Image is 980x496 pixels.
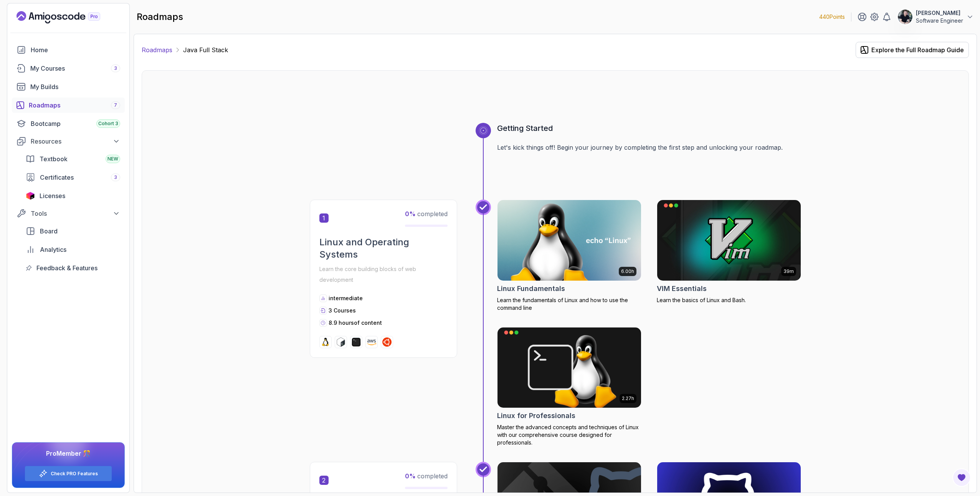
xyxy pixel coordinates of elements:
[405,210,416,218] span: 0 %
[952,468,971,487] button: Open Feedback Button
[21,242,125,257] a: analytics
[405,472,448,480] span: completed
[336,337,345,347] img: bash logo
[36,263,98,273] span: Feedback & Features
[497,123,801,134] h3: Getting Started
[40,245,66,254] span: Analytics
[783,268,794,274] p: 39m
[183,45,228,55] p: Java Full Stack
[319,476,329,485] span: 2
[916,17,963,25] p: Software Engineer
[25,466,112,481] button: Check PRO Features
[114,102,117,108] span: 7
[657,296,801,304] p: Learn the basics of Linux and Bash.
[497,410,575,421] h2: Linux for Professionals
[114,174,117,180] span: 3
[40,191,65,200] span: Licenses
[31,137,120,146] div: Resources
[497,200,641,281] img: Linux Fundamentals card
[12,42,125,58] a: home
[497,143,801,152] p: Let's kick things off! Begin your journey by completing the first step and unlocking your roadmap.
[98,121,118,127] span: Cohort 3
[21,188,125,203] a: licenses
[897,9,974,25] button: user profile image[PERSON_NAME]Software Engineer
[319,264,448,285] p: Learn the core building blocks of web development
[321,337,330,347] img: linux logo
[382,337,392,347] img: ubuntu logo
[40,154,68,164] span: Textbook
[31,119,120,128] div: Bootcamp
[107,156,118,162] span: NEW
[12,79,125,94] a: builds
[497,200,641,312] a: Linux Fundamentals card6.00hLinux FundamentalsLearn the fundamentals of Linux and how to use the ...
[12,98,125,113] a: roadmaps
[142,45,172,55] a: Roadmaps
[856,42,969,58] button: Explore the Full Roadmap Guide
[12,61,125,76] a: courses
[31,45,120,55] div: Home
[405,210,448,218] span: completed
[329,319,382,327] p: 8.9 hours of content
[871,45,964,55] div: Explore the Full Roadmap Guide
[21,151,125,167] a: textbook
[12,116,125,131] a: bootcamp
[819,13,845,21] p: 440 Points
[657,200,801,281] img: VIM Essentials card
[405,472,416,480] span: 0 %
[21,223,125,239] a: board
[114,65,117,71] span: 3
[497,423,641,446] p: Master the advanced concepts and techniques of Linux with our comprehensive course designed for p...
[26,192,35,200] img: jetbrains icon
[31,209,120,218] div: Tools
[137,11,183,23] h2: roadmaps
[329,294,363,302] p: intermediate
[621,268,634,274] p: 6.00h
[329,307,356,314] span: 3 Courses
[51,471,98,477] a: Check PRO Features
[29,101,120,110] div: Roadmaps
[622,395,634,402] p: 2.27h
[30,82,120,91] div: My Builds
[21,170,125,185] a: certificates
[17,11,118,23] a: Landing page
[916,9,963,17] p: [PERSON_NAME]
[21,260,125,276] a: feedback
[319,213,329,223] span: 1
[497,283,565,294] h2: Linux Fundamentals
[367,337,376,347] img: aws logo
[898,10,912,24] img: user profile image
[657,283,707,294] h2: VIM Essentials
[12,134,125,148] button: Resources
[319,236,448,261] h2: Linux and Operating Systems
[657,200,801,304] a: VIM Essentials card39mVIM EssentialsLearn the basics of Linux and Bash.
[12,207,125,220] button: Tools
[40,227,58,236] span: Board
[497,327,641,408] img: Linux for Professionals card
[30,64,120,73] div: My Courses
[497,296,641,312] p: Learn the fundamentals of Linux and how to use the command line
[352,337,361,347] img: terminal logo
[497,327,641,447] a: Linux for Professionals card2.27hLinux for ProfessionalsMaster the advanced concepts and techniqu...
[40,173,74,182] span: Certificates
